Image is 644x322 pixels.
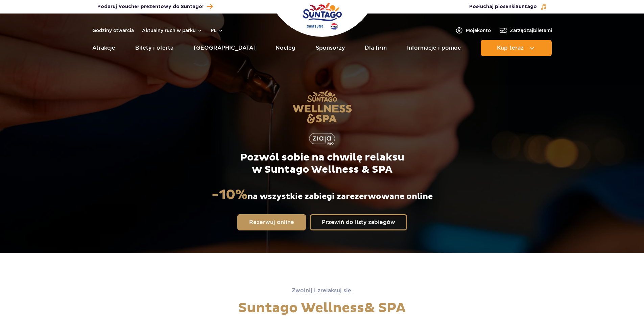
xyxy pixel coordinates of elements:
[92,27,134,34] a: Godziny otwarcia
[212,187,247,203] strong: -10%
[135,40,173,56] a: Bilety i oferta
[142,28,202,33] button: Aktualny ruch w parku
[238,300,406,317] span: Suntago Wellness & SPA
[276,40,295,56] a: Nocleg
[365,40,387,56] a: Dla firm
[97,3,204,10] span: Podaruj Voucher prezentowy do Suntago!
[249,220,294,225] span: Rezerwuj online
[316,40,345,56] a: Sponsorzy
[292,287,353,294] span: Zwolnij i zrelaksuj się.
[469,3,537,10] span: Posłuchaj piosenki
[469,3,547,10] button: Posłuchaj piosenkiSuntago
[97,2,213,11] a: Podaruj Voucher prezentowy do Suntago!
[510,27,552,34] span: Zarządzaj biletami
[481,40,552,56] button: Kup teraz
[322,220,395,225] span: Przewiń do listy zabiegów
[516,4,537,9] span: Suntago
[292,90,352,124] img: Suntago Wellness & SPA
[466,27,491,34] span: Moje konto
[211,27,223,34] button: pl
[237,214,306,230] a: Rezerwuj online
[92,40,115,56] a: Atrakcje
[310,214,407,230] a: Przewiń do listy zabiegów
[455,26,491,34] a: Mojekonto
[211,151,433,176] p: Pozwól sobie na chwilę relaksu w Suntago Wellness & SPA
[499,26,552,34] a: Zarządzajbiletami
[497,45,524,51] span: Kup teraz
[212,187,433,203] p: na wszystkie zabiegi zarezerwowane online
[194,40,256,56] a: [GEOGRAPHIC_DATA]
[407,40,461,56] a: Informacje i pomoc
